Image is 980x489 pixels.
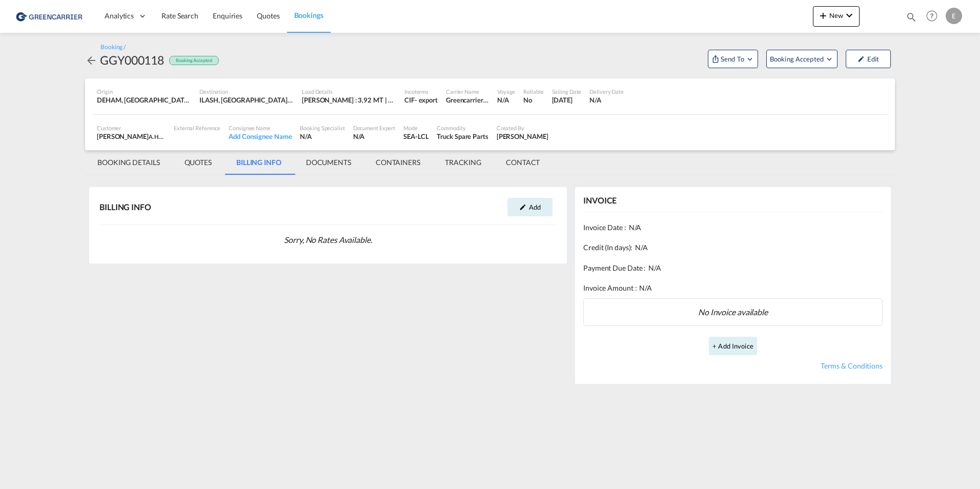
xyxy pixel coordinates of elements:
img: 1378a7308afe11ef83610d9e779c6b34.png [15,5,85,28]
md-tab-item: BILLING INFO [224,150,294,175]
div: Help [923,7,946,26]
div: Booking / [100,43,126,52]
div: Add Consignee Name [229,132,292,141]
md-icon: icon-pencil [857,55,865,63]
button: Open demo menu [766,50,838,68]
div: [PERSON_NAME] : 3,92 MT | Volumetric Wt : 10,00 CBM | Chargeable Wt : 10,00 W/M [302,95,396,105]
div: Sorry, No Rates Available. [99,230,557,250]
div: No [523,95,543,105]
div: Commodity [437,124,488,132]
div: No Invoice available [583,298,883,326]
div: E [946,8,962,24]
span: Analytics [105,11,134,21]
div: Incoterms [404,88,438,95]
div: Payment Due Date : [583,258,883,278]
div: Booking Accepted [169,56,218,66]
span: Rate Search [161,11,198,20]
div: Destination [199,88,294,95]
md-icon: icon-plus 400-fg [817,9,829,22]
div: DEHAM, Hamburg, Germany, Western Europe, Europe [97,95,191,105]
button: icon-pencilAdd [507,198,553,216]
div: - export [415,95,438,105]
div: Customer [97,124,166,132]
button: + Add Invoice [709,337,757,355]
md-tab-item: CONTAINERS [363,150,433,175]
span: N/A [635,242,648,253]
div: icon-magnify [906,11,917,27]
span: N/A [629,222,642,233]
div: Credit (In days): [583,237,883,258]
div: Origin [97,88,191,95]
body: Rich Text Editor, editor2 [10,10,234,21]
md-icon: icon-magnify [906,11,917,23]
div: Mode [403,124,428,132]
div: N/A [497,95,515,105]
div: N/A [353,132,396,141]
div: [PERSON_NAME] [97,132,166,141]
div: Consignee Name [229,124,292,132]
div: Sailing Date [552,88,582,95]
md-tab-item: BOOKING DETAILS [85,150,172,175]
div: N/A [589,95,624,105]
span: Booking Accepted [770,54,825,64]
div: Delivery Date [589,88,624,95]
div: Truck Spare Parts [437,132,488,141]
div: Invoice Amount : [583,278,883,298]
md-tab-item: QUOTES [172,150,224,175]
div: Voyage [497,88,515,95]
div: Carrier Name [446,88,489,95]
md-pagination-wrapper: Use the left and right arrow keys to navigate between tabs [85,150,552,175]
button: Open demo menu [708,50,758,68]
md-tab-item: DOCUMENTS [294,150,363,175]
div: ILASH, Ashdod, Israel, Levante, Middle East [199,95,294,105]
div: INVOICE [583,195,617,206]
a: Terms & Conditions [821,361,883,371]
div: SEA-LCL [403,132,428,141]
md-icon: icon-arrow-left [85,54,97,67]
div: Greencarrier Consolidators [446,95,489,105]
div: 1 Oct 2025 [552,95,582,105]
span: New [817,11,855,19]
span: N/A [639,283,652,293]
div: BILLING INFO [99,201,151,213]
div: External Reference [174,124,220,132]
div: N/A [300,132,344,141]
md-icon: icon-chevron-down [843,9,855,22]
div: CIF [404,95,415,105]
md-tab-item: TRACKING [433,150,494,175]
span: Send To [720,54,745,64]
span: N/A [648,263,661,273]
span: Quotes [257,11,279,20]
div: icon-arrow-left [85,52,100,68]
md-tab-item: CONTACT [494,150,552,175]
span: Enquiries [213,11,242,20]
span: Help [923,7,941,25]
div: Load Details [302,88,396,95]
div: Rollable [523,88,543,95]
button: icon-plus 400-fgNewicon-chevron-down [813,6,860,27]
div: Created By [497,124,548,132]
md-icon: icon-pencil [519,203,526,211]
span: A. HARTRODT DEUTSCHLAND (GMBH & CO) KG [149,132,271,140]
div: Booking Specialist [300,124,344,132]
div: GGY000118 [100,52,164,68]
div: Thilo Strasdat [497,132,548,141]
div: Invoice Date : [583,217,883,238]
span: Bookings [294,11,323,19]
button: icon-pencilEdit [846,50,891,68]
div: Document Expert [353,124,396,132]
